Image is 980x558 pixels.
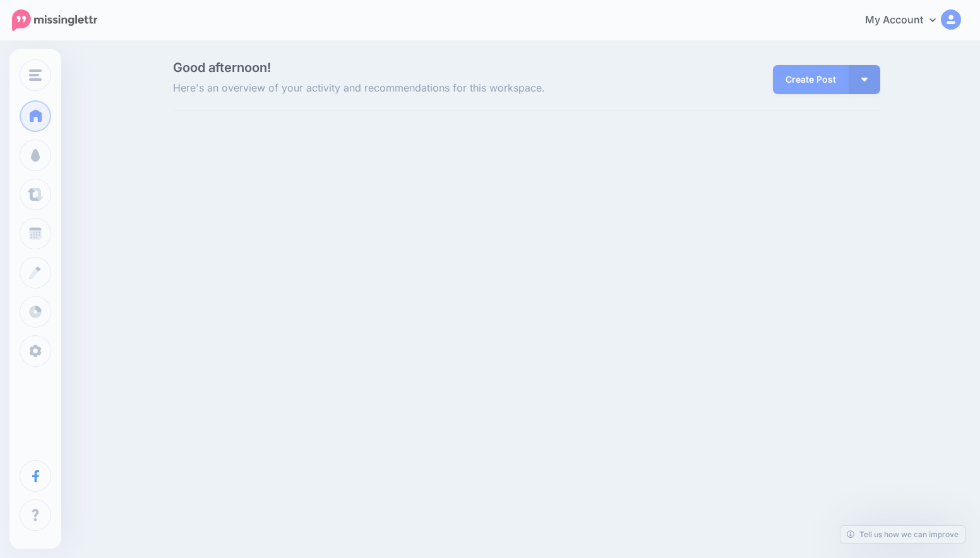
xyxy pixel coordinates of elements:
[861,78,868,81] img: arrow-down-white.png
[12,9,97,31] img: Missinglettr
[173,80,638,97] span: Here's an overview of your activity and recommendations for this workspace.
[773,65,849,94] a: Create Post
[29,69,42,81] img: menu.png
[852,5,961,36] a: My Account
[173,60,271,75] span: Good afternoon!
[840,526,965,543] a: Tell us how we can improve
